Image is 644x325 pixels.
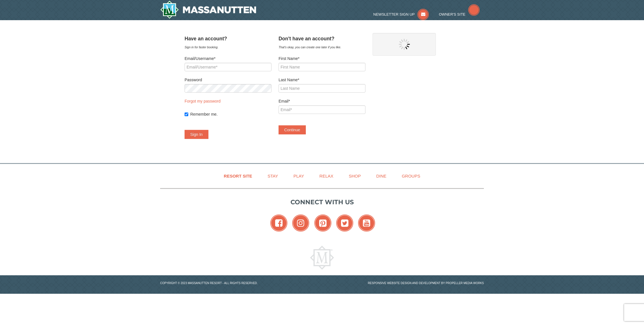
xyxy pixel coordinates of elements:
[310,246,334,270] img: Massanutten Resort Logo
[279,56,365,61] label: First Name*
[160,1,256,19] img: Massanutten Resort Logo
[185,56,271,61] label: Email/Username*
[279,36,365,41] h4: Don't have an account?
[160,197,484,207] p: Connect with us
[439,12,480,16] a: Owner's Site
[217,170,259,182] a: Resort Site
[395,170,427,182] a: Groups
[312,170,340,182] a: Relax
[185,44,271,50] div: Sign in for faster booking.
[156,281,322,285] p: Copyright © 2023 Massanutten Resort - All Rights Reserved.
[160,1,256,19] a: Massanutten Resort
[260,170,285,182] a: Stay
[369,170,394,182] a: Dine
[279,125,306,134] button: Continue
[368,282,484,285] a: Responsive website design and development by Propeller Media Works
[190,111,271,117] label: Remember me.
[279,77,365,83] label: Last Name*
[373,12,415,16] span: Newsletter Sign Up
[279,105,365,114] input: Email*
[185,99,221,103] a: Forgot my password
[439,12,466,16] span: Owner's Site
[185,77,271,83] label: Password
[286,170,311,182] a: Play
[399,39,410,50] img: wait gif
[185,130,208,139] button: Sign In
[279,63,365,71] input: First Name
[373,12,429,16] a: Newsletter Sign Up
[185,36,271,41] h4: Have an account?
[185,63,271,71] input: Email/Username*
[279,84,365,93] input: Last Name
[279,98,365,104] label: Email*
[279,44,365,50] div: That's okay, you can create one later if you like.
[342,170,368,182] a: Shop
